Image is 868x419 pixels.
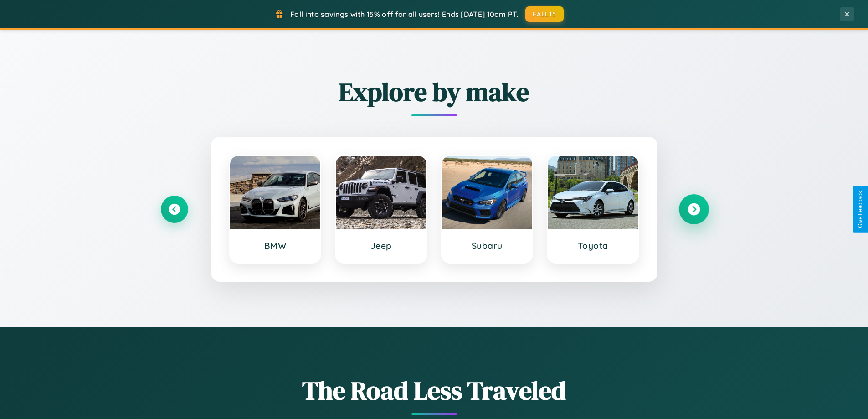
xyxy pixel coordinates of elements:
[451,240,524,251] h3: Subaru
[345,240,417,251] h3: Jeep
[290,10,519,19] span: Fall into savings with 15% off for all users! Ends [DATE] 10am PT.
[525,6,564,22] button: FALL15
[161,74,708,109] h2: Explore by make
[557,240,629,251] h3: Toyota
[857,191,863,228] div: Give Feedback
[239,240,312,251] h3: BMW
[161,373,708,408] h1: The Road Less Traveled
